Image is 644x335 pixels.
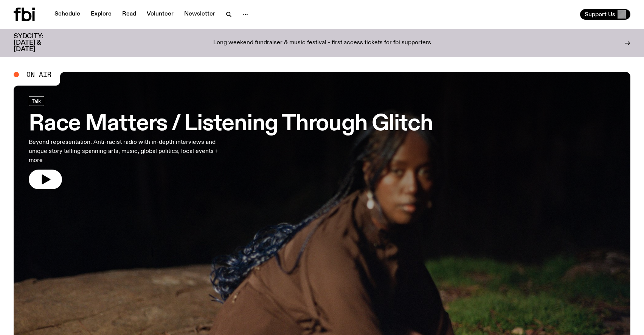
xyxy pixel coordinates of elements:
a: Talk [29,96,44,106]
h3: Race Matters / Listening Through Glitch [29,114,433,135]
span: Support Us [585,11,615,18]
a: Volunteer [142,9,178,20]
a: Newsletter [180,9,220,20]
p: Long weekend fundraiser & music festival - first access tickets for fbi supporters [213,40,431,47]
button: Support Us [580,9,630,20]
a: Race Matters / Listening Through GlitchBeyond representation. Anti-racist radio with in-depth int... [29,96,433,189]
span: Talk [32,98,41,104]
h3: SYDCITY: [DATE] & [DATE] [14,33,62,53]
a: Read [118,9,141,20]
a: Schedule [50,9,85,20]
span: On Air [26,71,51,78]
a: Explore [86,9,116,20]
p: Beyond representation. Anti-racist radio with in-depth interviews and unique story telling spanni... [29,138,222,165]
